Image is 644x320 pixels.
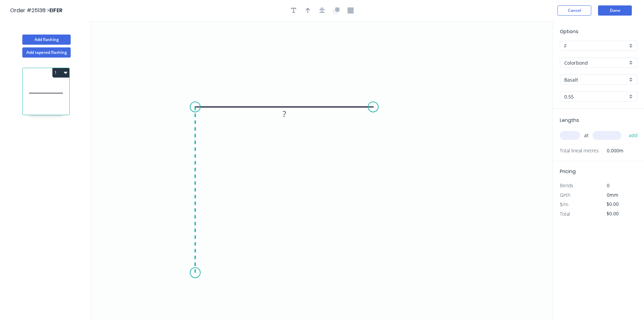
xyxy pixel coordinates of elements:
[557,5,591,16] button: Cancel
[49,6,63,14] span: EIFER
[560,201,568,208] span: $/m
[584,131,589,140] span: at
[564,76,627,83] input: Colour
[560,182,573,189] span: Bends
[607,182,610,189] span: 0
[599,146,623,155] span: 0.000m
[564,93,627,100] input: Thickness
[560,28,578,35] span: Options
[22,47,71,58] button: Add tapered flashing
[564,42,627,49] input: Price level
[560,117,579,124] span: Lengths
[560,192,570,198] span: Girth
[22,35,71,45] button: Add flashing
[10,6,49,14] span: Order #25138 >
[560,168,576,175] span: Pricing
[560,146,599,155] span: Total lineal metres
[625,130,641,141] button: add
[607,192,618,198] span: 0mm
[283,108,286,120] tspan: ?
[564,59,627,66] input: Material
[52,68,69,78] button: 1
[91,21,553,320] svg: 0
[560,211,570,217] span: Total
[598,5,632,16] button: Done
